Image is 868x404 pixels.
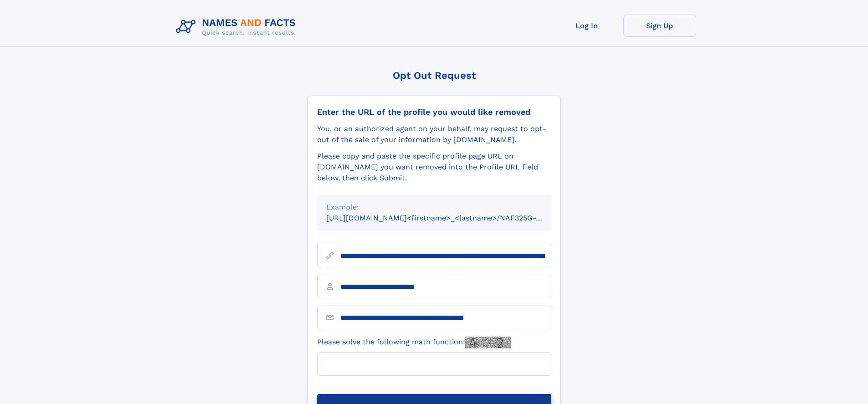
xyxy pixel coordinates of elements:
div: Example: [326,202,542,213]
img: Logo Names and Facts [172,15,303,39]
div: Opt Out Request [308,70,561,81]
div: Enter the URL of the profile you would like removed [317,107,551,117]
div: You, or an authorized agent on your behalf, may request to opt-out of the sale of your informatio... [317,123,551,145]
a: Sign Up [623,15,696,37]
div: Please copy and paste the specific profile page URL on [DOMAIN_NAME] you want removed into the Pr... [317,151,551,184]
label: Please solve the following math function: [317,337,511,348]
a: Log In [550,15,623,37]
small: [URL][DOMAIN_NAME]<firstname>_<lastname>/NAF325G-xxxxxxxx [326,214,569,222]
